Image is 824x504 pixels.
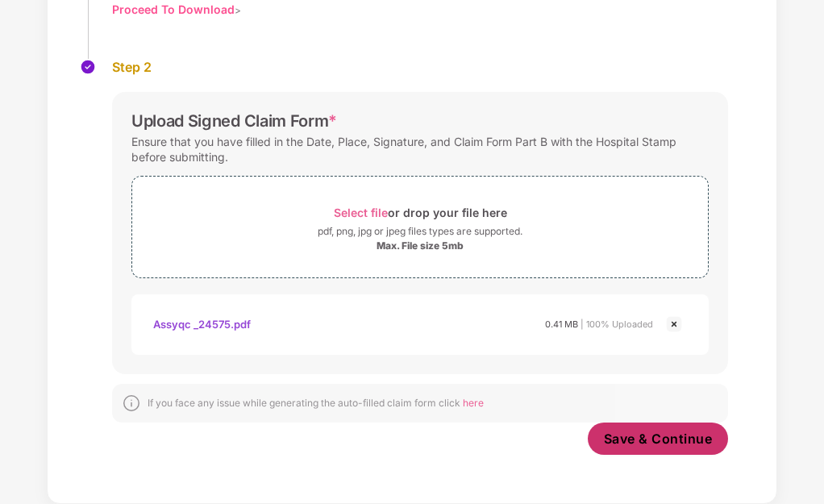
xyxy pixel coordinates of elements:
[131,111,337,131] div: Upload Signed Claim Form
[112,2,235,17] div: Proceed To Download
[604,430,713,448] span: Save & Continue
[235,4,241,16] span: >
[463,397,484,409] span: here
[664,314,684,334] img: svg+xml;base64,PHN2ZyBpZD0iQ3Jvc3MtMjR4MjQiIHhtbG5zPSJodHRwOi8vd3d3LnczLm9yZy8yMDAwL3N2ZyIgd2lkdG...
[122,394,141,413] img: svg+xml;base64,PHN2ZyBpZD0iSW5mb18tXzMyeDMyIiBkYXRhLW5hbWU9IkluZm8gLSAzMngzMiIgeG1sbnM9Imh0dHA6Ly...
[545,319,578,330] span: 0.41 MB
[334,206,388,219] span: Select file
[148,397,484,410] div: If you face any issue while generating the auto-filled claim form click
[318,223,522,240] div: pdf, png, jpg or jpeg files types are supported.
[377,240,464,252] div: Max. File size 5mb
[132,189,708,265] span: Select fileor drop your file herepdf, png, jpg or jpeg files types are supported.Max. File size 5mb
[588,423,729,455] button: Save & Continue
[581,319,653,330] span: | 100% Uploaded
[80,59,96,75] img: svg+xml;base64,PHN2ZyBpZD0iU3RlcC1Eb25lLTMyeDMyIiB4bWxucz0iaHR0cDovL3d3dy53My5vcmcvMjAwMC9zdmciIH...
[112,59,728,76] div: Step 2
[153,310,251,338] div: Assyqc _24575.pdf
[131,131,709,168] div: Ensure that you have filled in the Date, Place, Signature, and Claim Form Part B with the Hospita...
[334,202,507,223] div: or drop your file here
